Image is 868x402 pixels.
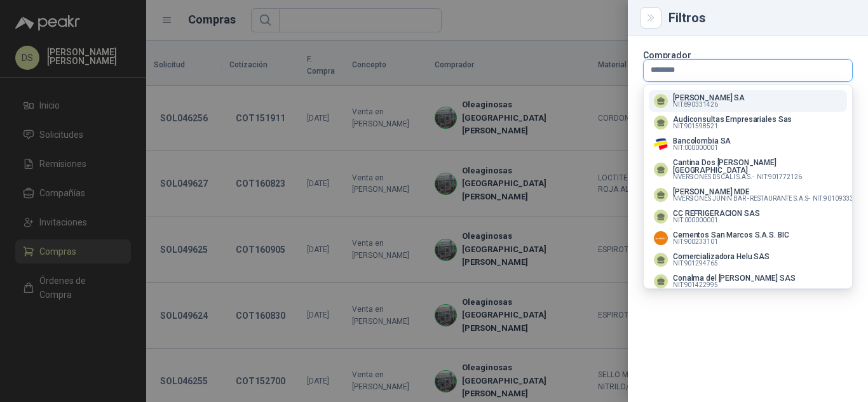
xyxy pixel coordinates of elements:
img: Company Logo [654,231,668,245]
span: NIT : 000000001 [673,145,718,151]
p: Cementos San Marcos S.A.S. BIC [673,231,789,239]
button: Audiconsultas Empresariales SasNIT:901598521 [649,112,847,133]
p: Conalma del [PERSON_NAME] SAS [673,274,796,282]
button: Company LogoBancolombia SANIT:000000001 [649,133,847,155]
div: Filtros [668,11,853,24]
button: Close [643,10,658,25]
button: [PERSON_NAME] SANIT:890331426 [649,90,847,112]
span: NIT : 890331426 [673,102,718,108]
span: NIT : 901093339 [813,196,858,202]
p: Comprador [643,51,853,59]
p: Audiconsultas Empresariales Sas [673,116,792,123]
p: [PERSON_NAME] MDE [673,188,857,196]
button: Company LogoCementos San Marcos S.A.S. BICNIT:900233101 [649,227,847,249]
img: Company Logo [654,137,668,151]
button: Conalma del [PERSON_NAME] SASNIT:901422995 [649,271,847,292]
span: NIT : 901598521 [673,123,718,130]
p: Bancolombia SA [673,137,731,145]
button: CC REFRIGERACION SASNIT:000000001 [649,206,847,227]
button: Cantina Dos [PERSON_NAME][GEOGRAPHIC_DATA]NVERSIONES DS CALI S.A.S.-NIT:901772126 [649,155,847,184]
button: [PERSON_NAME] MDENVERSIONES JUNIN BAR - RESTAURANTE S.A.S-NIT:901093339 [649,184,847,206]
p: Cantina Dos [PERSON_NAME][GEOGRAPHIC_DATA] [673,159,842,174]
span: NIT : 901294765 [673,260,718,267]
span: NVERSIONES DS CALI S.A.S. - [673,174,754,180]
span: NVERSIONES JUNIN BAR - RESTAURANTE S.A.S - [673,196,810,202]
p: Comercializadora Helu SAS [673,253,770,260]
button: Comercializadora Helu SASNIT:901294765 [649,249,847,271]
span: NIT : 900233101 [673,239,718,245]
span: NIT : 000000001 [673,217,718,224]
span: NIT : 901772126 [757,174,802,180]
p: [PERSON_NAME] SA [673,94,745,102]
span: NIT : 901422995 [673,282,718,288]
p: CC REFRIGERACION SAS [673,210,760,217]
